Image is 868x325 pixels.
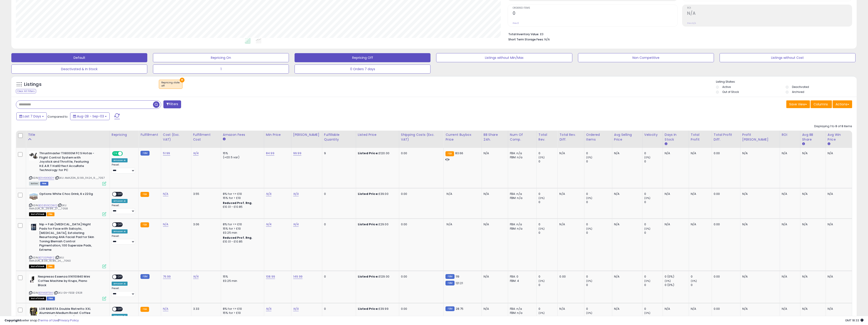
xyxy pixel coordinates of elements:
[29,256,71,263] span: | SKU: AMAZON_8.06_19.86_24__7060
[539,311,545,315] small: (0%)
[539,156,545,159] small: (0%)
[401,132,442,142] div: Shipping Costs (Exc. VAT)
[691,151,708,155] div: N/A
[293,274,302,279] a: 149.99
[484,192,504,196] div: N/A
[223,236,253,240] b: Reduced Prof. Rng.
[59,318,79,323] a: Privacy Policy
[112,132,137,137] div: Repricing
[39,151,94,174] b: Thrustmaster T16000M FCS Hotas - Flight Control System with Joystick and Throttle, Featuring H.E....
[223,132,262,137] div: Amazon Fees
[223,279,261,283] div: £0.25 min
[644,307,663,311] div: 0
[782,275,797,279] div: N/A
[324,307,352,311] div: 0
[742,192,776,196] div: N/A
[223,201,253,205] b: Reduced Prof. Rng.
[665,283,689,287] div: 0 (0%)
[293,151,301,156] a: 99.99
[614,307,639,311] div: N/A
[665,275,689,279] div: 0 (0%)
[782,151,797,155] div: N/A
[29,212,46,216] span: All listings that are currently out of stock and unavailable for purchase on Amazon
[47,212,54,216] span: FBA
[539,200,558,204] div: 0
[324,151,352,155] div: 9
[29,182,39,186] span: All listings currently available for purchase on Amazon
[742,151,776,155] div: N/A
[358,307,396,311] div: £39.99
[665,279,671,283] small: (0%)
[539,132,556,142] div: Total Rev.
[586,151,612,155] div: 0
[38,291,53,295] a: B01N6RT3HI
[484,307,504,311] div: N/A
[447,192,452,196] span: N/A
[140,274,149,279] small: FBM
[455,151,463,155] span: 83.66
[559,275,580,279] div: 0.00
[223,137,226,141] small: Amazon Fees.
[742,132,778,142] div: Profit [PERSON_NAME]
[828,192,848,196] div: N/A
[484,132,506,142] div: BB Share 24h.
[193,132,219,142] div: Fulfillment Cost
[193,192,217,196] div: 3.55
[38,203,57,207] a: B00859CDWQ
[586,159,612,164] div: 0
[445,281,454,285] small: FBM
[644,311,651,315] small: (0%)
[828,151,848,155] div: N/A
[47,265,54,268] span: FBA
[113,152,118,156] span: ON
[586,222,612,226] div: 0
[716,80,857,84] p: Listing States:
[112,282,128,286] div: Amazon AI
[153,65,289,74] button: 1
[161,84,180,87] div: off
[55,176,105,180] span: | SKU: AMAZON_51.99_114.24_9__7057
[456,281,463,285] span: 121.21
[358,222,396,226] div: £29.00
[223,227,261,231] div: 15% for > £10
[484,151,504,155] div: N/A
[163,151,170,156] a: 51.99
[559,132,582,142] div: Total Rev. Diff.
[802,192,822,196] div: N/A
[742,275,776,279] div: N/A
[456,274,459,279] span: 119
[39,192,94,197] b: Options White Choc Drink, 6 x 220g
[510,311,533,315] div: FBM: n/a
[714,192,737,196] div: 0.00
[445,151,454,156] small: FBA
[29,151,38,160] img: 41xNBOHMLML._SL40_.jpg
[358,222,379,226] b: Listed Price:
[38,275,93,288] b: Nespresso Essenza XN110840 Mini Coffee Machine by Krups, Piano Black
[687,11,852,17] h2: N/A
[614,192,639,196] div: N/A
[29,275,37,284] img: 31+fhLEXWUL._SL40_.jpg
[436,53,572,62] button: Listings without Min/Max
[845,318,863,323] span: 2025-09-11 18:33 GMT
[782,192,797,196] div: N/A
[116,192,124,196] span: OFF
[266,222,271,227] a: N/A
[324,132,354,142] div: Fulfillable Quantity
[358,275,396,279] div: £129.00
[802,132,824,142] div: Avg BB Share
[39,307,94,321] b: LOR BARISTA Double Ristretto XXL Aluminium Medium Roast Coffee Capsules (5 X 10 Pods) Intensity 11
[811,100,832,108] button: Columns
[29,222,38,231] img: 41DORa3Z+mL._SL40_.jpg
[539,227,545,231] small: (0%)
[358,132,397,137] div: Listed Price
[116,307,124,311] span: OFF
[324,222,352,226] div: 0
[665,142,667,146] small: Days In Stock.
[112,158,128,162] div: Amazon AI
[833,100,852,108] button: Actions
[586,192,612,196] div: 0
[644,200,663,204] div: 0
[614,222,639,226] div: N/A
[802,275,822,279] div: N/A
[29,151,106,185] div: ASIN:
